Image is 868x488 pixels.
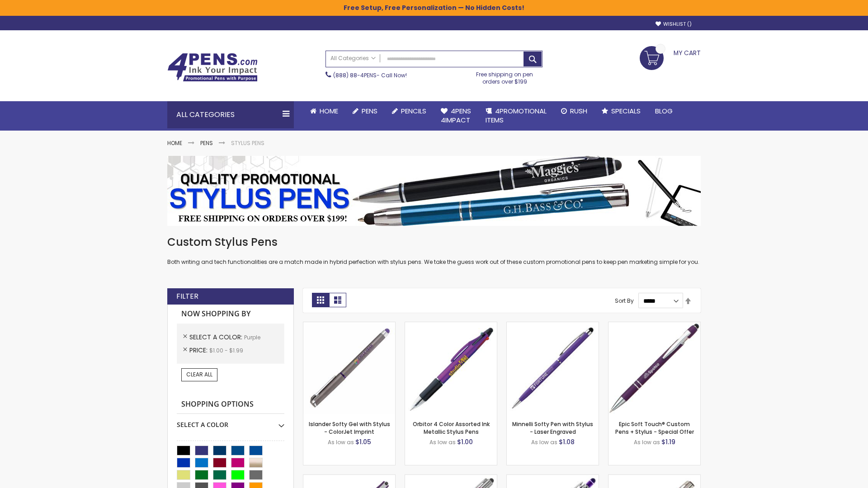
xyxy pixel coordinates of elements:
[648,101,680,121] a: Blog
[554,101,594,121] a: Rush
[200,139,213,147] a: Pens
[615,420,694,435] a: Epic Soft Touch® Custom Pens + Stylus - Special Offer
[303,474,395,482] a: Avendale Velvet Touch Stylus Gel Pen-Purple
[512,420,593,435] a: Minnelli Softy Pen with Stylus - Laser Engraved
[309,420,390,435] a: Islander Softy Gel with Stylus - ColorJet Imprint
[434,101,478,131] a: 4Pens4impact
[244,333,260,341] span: Purple
[186,371,212,378] span: Clear All
[167,101,294,128] div: All Categories
[303,322,395,329] a: Islander Softy Gel with Stylus - ColorJet Imprint-Purple
[333,71,377,79] a: (888) 88-4PENS
[655,106,673,116] span: Blog
[559,437,575,446] span: $1.08
[167,235,701,266] div: Both writing and tech functionalities are a match made in hybrid perfection with stylus pens. We ...
[507,322,599,329] a: Minnelli Softy Pen with Stylus - Laser Engraved-Purple
[507,322,599,414] img: Minnelli Softy Pen with Stylus - Laser Engraved-Purple
[609,322,700,414] img: 4P-MS8B-Purple
[441,106,471,125] span: 4Pens 4impact
[167,139,182,147] a: Home
[330,55,376,62] span: All Categories
[478,101,554,131] a: 4PROMOTIONALITEMS
[328,438,354,446] span: As low as
[303,101,345,121] a: Home
[570,106,587,116] span: Rush
[177,395,284,414] strong: Shopping Options
[405,322,497,329] a: Orbitor 4 Color Assorted Ink Metallic Stylus Pens-Purple
[486,106,547,125] span: 4PROMOTIONAL ITEMS
[209,347,243,354] span: $1.00 - $1.99
[413,420,490,435] a: Orbitor 4 Color Assorted Ink Metallic Stylus Pens
[333,71,407,79] span: - Call Now!
[385,101,434,121] a: Pencils
[312,293,329,307] strong: Grid
[609,322,700,329] a: 4P-MS8B-Purple
[594,101,648,121] a: Specials
[320,106,338,116] span: Home
[167,53,258,82] img: 4Pens Custom Pens and Promotional Products
[181,368,217,381] a: Clear All
[303,322,395,414] img: Islander Softy Gel with Stylus - ColorJet Imprint-Purple
[507,474,599,482] a: Phoenix Softy with Stylus Pen - Laser-Purple
[231,139,264,147] strong: Stylus Pens
[615,297,634,305] label: Sort By
[362,106,377,116] span: Pens
[609,474,700,482] a: Tres-Chic Touch Pen - Standard Laser-Purple
[457,437,473,446] span: $1.00
[401,106,426,116] span: Pencils
[355,437,371,446] span: $1.05
[189,346,209,355] span: Price
[634,438,660,446] span: As low as
[167,156,701,226] img: Stylus Pens
[189,333,244,342] span: Select A Color
[531,438,557,446] span: As low as
[405,322,497,414] img: Orbitor 4 Color Assorted Ink Metallic Stylus Pens-Purple
[167,235,701,249] h1: Custom Stylus Pens
[467,67,543,85] div: Free shipping on pen orders over $199
[405,474,497,482] a: Tres-Chic with Stylus Metal Pen - Standard Laser-Purple
[345,101,385,121] a: Pens
[177,414,284,429] div: Select A Color
[177,305,284,324] strong: Now Shopping by
[429,438,456,446] span: As low as
[656,21,692,28] a: Wishlist
[611,106,641,116] span: Specials
[661,437,675,446] span: $1.19
[326,51,380,66] a: All Categories
[176,291,198,301] strong: Filter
